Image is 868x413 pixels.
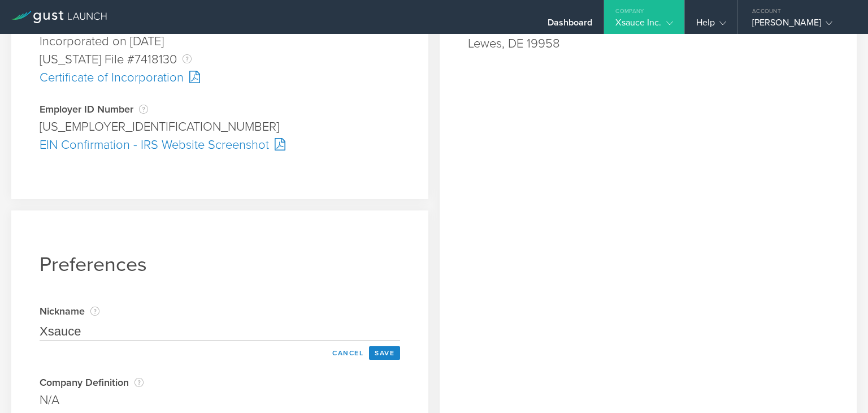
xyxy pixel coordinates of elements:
h1: Preferences [40,252,400,277]
div: Incorporated on [DATE] [40,32,400,50]
div: Xsauce Inc. [615,17,672,34]
button: Save [369,346,400,360]
button: Cancel [327,346,369,360]
div: [PERSON_NAME] [752,17,848,34]
div: Lewes, DE 19958 [468,35,828,53]
div: Company Definition [40,377,400,388]
div: Nickname [40,306,400,317]
div: Certificate of Incorporation [40,68,400,87]
div: N/A [40,391,400,409]
div: Help [696,17,726,34]
div: [US_STATE] File #7418130 [40,50,400,68]
input: Required [40,322,400,341]
div: Employer ID Number [40,104,400,115]
iframe: Chat Widget [811,359,868,413]
div: Dashboard [548,17,593,34]
div: EIN Confirmation - IRS Website Screenshot [40,136,400,154]
div: [US_EMPLOYER_IDENTIFICATION_NUMBER] [40,118,400,136]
